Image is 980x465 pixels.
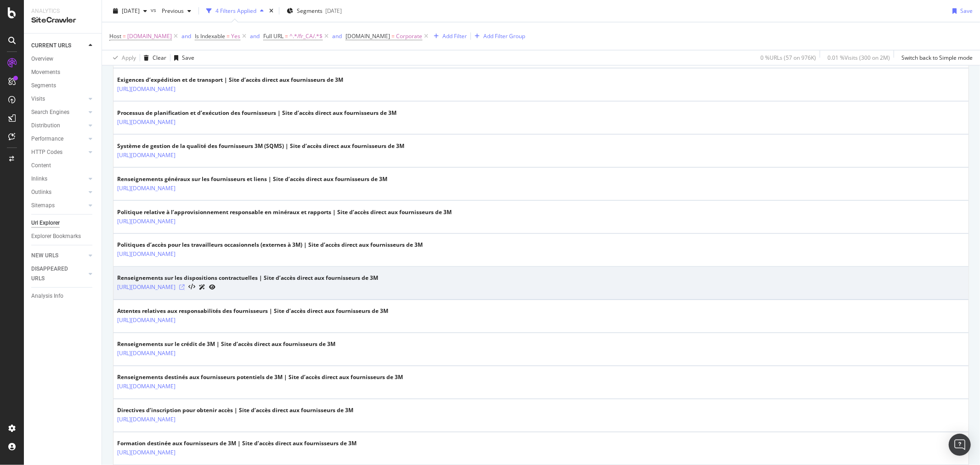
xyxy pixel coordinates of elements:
a: [URL][DOMAIN_NAME] [117,349,176,358]
button: Save [949,4,973,18]
div: Add Filter [442,32,467,40]
span: 2025 Sep. 21st [122,7,140,15]
a: [URL][DOMAIN_NAME] [117,283,176,292]
div: 0.01 % Visits ( 300 on 2M ) [827,54,890,62]
div: Politiques d’accès pour les travailleurs occasionnels (externes à 3M) | Site d’accès direct aux f... [117,241,423,250]
a: Outlinks [31,187,86,197]
div: Search Engines [31,108,69,117]
div: Explorer Bookmarks [31,232,81,241]
div: Apply [122,54,136,62]
div: Save [182,54,194,62]
div: Segments [31,81,56,91]
div: Renseignements destinés aux fournisseurs potentiels de 3M | Site d’accès direct aux fournisseurs ... [117,374,403,382]
div: Analysis Info [31,291,63,301]
a: [URL][DOMAIN_NAME] [117,415,176,425]
div: Url Explorer [31,218,60,228]
span: = [391,32,395,40]
a: [URL][DOMAIN_NAME] [117,250,176,259]
button: Previous [158,4,195,18]
a: AI Url Details [199,283,205,292]
span: Previous [158,7,184,15]
a: Url Explorer [31,218,95,228]
span: = [227,32,230,40]
a: Explorer Bookmarks [31,232,95,241]
div: Content [31,161,51,170]
a: Content [31,161,95,170]
div: Politique relative à l’approvisionnement responsable en minéraux et rapports | Site d’accès direc... [117,208,452,216]
div: HTTP Codes [31,147,62,157]
div: Analytics [31,7,94,15]
div: SiteCrawler [31,15,94,26]
div: Switch back to Simple mode [901,54,973,62]
a: Performance [31,134,86,144]
a: [URL][DOMAIN_NAME] [117,217,176,226]
a: URL Inspection [209,283,215,292]
a: Sitemaps [31,201,86,210]
div: Outlinks [31,187,51,197]
div: Save [960,7,973,15]
div: Movements [31,68,60,77]
div: Sitemaps [31,201,55,210]
span: [DOMAIN_NAME] [346,32,390,40]
div: Système de gestion de la qualité des fournisseurs 3M (SQMS) | Site d’accès direct aux fournisseur... [117,142,404,150]
div: 4 Filters Applied [215,7,256,15]
a: Inlinks [31,174,86,184]
span: = [123,32,126,40]
a: [URL][DOMAIN_NAME] [117,151,176,160]
div: Overview [31,54,53,64]
a: Movements [31,68,95,77]
div: CURRENT URLS [31,41,71,51]
span: Is Indexable [195,32,225,40]
button: and [332,32,342,40]
a: CURRENT URLS [31,41,86,51]
a: Distribution [31,121,86,130]
span: Host [109,32,121,40]
a: Analysis Info [31,291,95,301]
a: [URL][DOMAIN_NAME] [117,85,176,94]
span: Corporate [396,30,422,43]
div: Open Intercom Messenger [949,434,971,456]
div: NEW URLS [31,251,58,261]
button: Add Filter Group [471,31,525,42]
div: DISAPPEARED URLS [31,264,78,284]
a: Segments [31,81,95,91]
a: [URL][DOMAIN_NAME] [117,118,176,127]
a: NEW URLS [31,251,86,261]
a: [URL][DOMAIN_NAME] [117,184,176,193]
div: and [332,32,342,40]
button: and [181,32,191,40]
div: Clear [153,54,166,62]
div: and [181,32,191,40]
a: Visits [31,94,86,104]
a: HTTP Codes [31,147,86,157]
button: View HTML Source [188,284,195,291]
span: Yes [231,30,240,43]
div: [DATE] [325,7,342,15]
div: Visits [31,94,45,104]
span: [DOMAIN_NAME] [127,30,172,43]
span: vs [151,6,158,14]
a: Search Engines [31,108,86,117]
a: Overview [31,54,95,64]
a: Visit Online Page [179,285,185,290]
div: Distribution [31,121,60,130]
a: [URL][DOMAIN_NAME] [117,382,176,391]
div: and [250,32,260,40]
div: Exigences d’expédition et de transport | Site d’accès direct aux fournisseurs de 3M [117,76,343,84]
button: Switch back to Simple mode [898,51,973,65]
div: Renseignements généraux sur les fournisseurs et liens | Site d’accès direct aux fournisseurs de 3M [117,175,387,183]
button: Segments[DATE] [283,4,346,18]
button: [DATE] [109,4,151,18]
div: Directives d’inscription pour obtenir accès | Site d’accès direct aux fournisseurs de 3M [117,407,353,415]
span: = [285,32,288,40]
a: [URL][DOMAIN_NAME] [117,448,176,458]
div: Renseignements sur le crédit de 3M | Site d’accès direct aux fournisseurs de 3M [117,340,335,349]
div: Processus de planification et d’exécution des fournisseurs | Site d’accès direct aux fournisseurs... [117,109,397,117]
div: Performance [31,134,63,144]
span: Full URL [263,32,283,40]
div: Attentes relatives aux responsabilités des fournisseurs | Site d’accès direct aux fournisseurs de 3M [117,307,388,316]
a: [URL][DOMAIN_NAME] [117,316,176,325]
button: and [250,32,260,40]
div: Formation destinée aux fournisseurs de 3M | Site d’accès direct aux fournisseurs de 3M [117,440,357,448]
button: Apply [109,51,136,65]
